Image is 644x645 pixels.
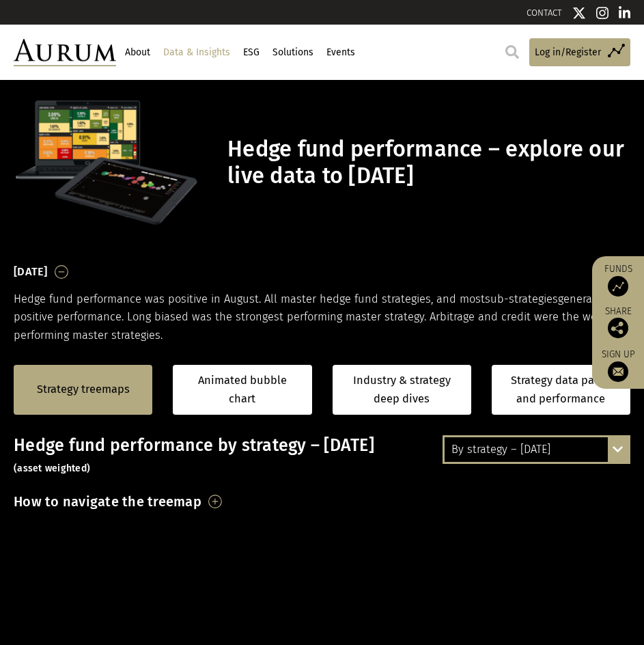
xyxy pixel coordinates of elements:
img: Twitter icon [572,6,586,20]
img: Linkedin icon [619,6,631,20]
img: Access Funds [608,276,628,297]
a: Data & Insights [161,41,232,64]
a: Strategy treemaps [37,381,130,398]
small: (asset weighted) [14,463,90,474]
h3: How to navigate the treemap [14,490,201,513]
img: search.svg [505,45,519,59]
div: By strategy – [DATE] [445,437,628,462]
h3: Hedge fund performance by strategy – [DATE] [14,435,630,476]
img: Aurum [14,39,116,67]
h1: Hedge fund performance – explore our live data to [DATE] [227,136,627,189]
img: Share this post [608,318,628,338]
a: CONTACT [527,8,562,18]
a: Events [324,41,356,64]
a: Log in/Register [529,38,630,66]
a: Sign up [599,348,637,382]
img: Instagram icon [596,6,608,20]
span: Log in/Register [535,45,601,60]
a: Funds [599,263,637,297]
a: About [123,41,152,64]
h3: [DATE] [14,262,48,282]
a: ESG [241,41,261,64]
div: Share [599,307,637,338]
a: Animated bubble chart [186,372,298,408]
a: Industry & strategy deep dives [333,365,471,415]
p: Hedge fund performance was positive in August. All master hedge fund strategies, and most generat... [14,290,630,344]
span: sub-strategies [485,292,558,305]
img: Sign up to our newsletter [608,361,628,382]
a: Solutions [270,41,315,64]
a: Strategy data packs and performance [492,365,630,415]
